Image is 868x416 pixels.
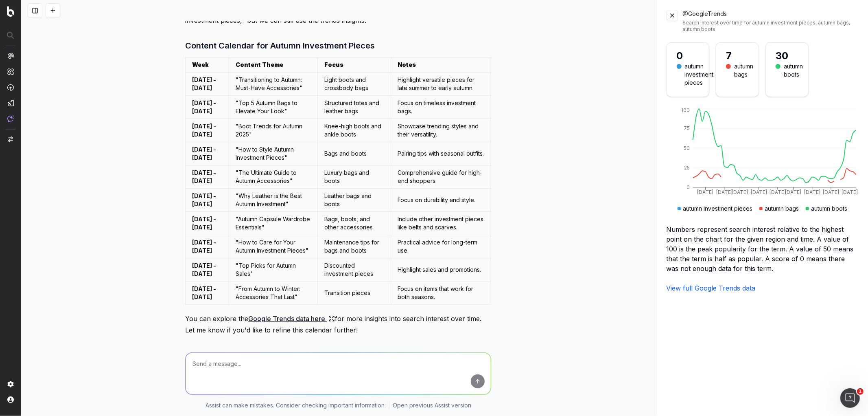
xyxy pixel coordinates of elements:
[229,73,317,96] td: "Transitioning to Autumn: Must-Have Accessories"
[7,6,14,17] img: Botify logo
[229,142,317,165] td: "How to Style Autumn Investment Pieces"
[391,73,491,96] td: Highlight versatile pieces for late summer to early autumn.
[317,73,391,96] td: Light boots and crossbody bags
[716,189,732,195] tspan: [DATE]
[192,99,217,114] strong: [DATE] - [DATE]
[7,396,14,403] img: My account
[751,189,767,195] tspan: [DATE]
[229,235,317,258] td: "How to Care for Your Autumn Investment Pieces"
[391,165,491,189] td: Comprehensive guide for high-end shoppers.
[804,189,820,195] tspan: [DATE]
[667,225,859,273] div: Numbers represent search interest relative to the highest point on the chart for the given region...
[317,282,391,305] td: Transition pieces
[317,235,391,258] td: Maintenance tips for bags and boots
[840,388,860,408] iframe: Intercom live chat
[683,10,859,33] div: @GoogleTrends
[391,235,491,258] td: Practical advice for long-term use.
[317,142,391,165] td: Bags and boots
[391,212,491,235] td: Include other investment pieces like belts and scarves.
[229,258,317,282] td: "Top Picks for Autumn Sales"
[697,189,713,195] tspan: [DATE]
[192,146,217,161] strong: [DATE] - [DATE]
[317,119,391,142] td: Knee-high boots and ankle boots
[726,49,749,62] div: 7
[206,401,386,409] p: Assist can make mistakes. Consider checking important information.
[667,284,756,292] a: View full Google Trends data
[391,258,491,282] td: Highlight sales and promotions.
[324,61,343,68] strong: Focus
[192,285,217,300] strong: [DATE] - [DATE]
[8,136,13,142] img: Switch project
[192,239,217,254] strong: [DATE] - [DATE]
[391,119,491,142] td: Showcase trending styles and their versatility.
[398,61,416,68] strong: Notes
[7,68,14,75] img: Intelligence
[391,142,491,165] td: Pairing tips with seasonal outfits.
[7,53,14,59] img: Analytics
[192,123,217,138] strong: [DATE] - [DATE]
[317,258,391,282] td: Discounted investment pieces
[391,189,491,212] td: Focus on durability and style.
[7,115,14,122] img: Assist
[677,49,700,62] div: 0
[192,61,209,68] strong: Week
[317,189,391,212] td: Leather bags and boots
[236,61,283,68] strong: Content Theme
[229,282,317,305] td: "From Autumn to Winter: Accessories That Last"
[391,282,491,305] td: Focus on items that work for both seasons.
[734,62,753,79] div: autumn bags
[7,84,14,91] img: Activation
[229,212,317,235] td: "Autumn Capsule Wardrobe Essentials"
[391,96,491,119] td: Focus on timeless investment bags.
[684,165,689,171] tspan: 25
[842,189,858,195] tspan: [DATE]
[759,205,799,213] div: autumn bags
[185,39,491,52] h3: Content Calendar for Autumn Investment Pieces
[784,62,803,79] div: autumn boots
[678,205,753,213] div: autumn investment pieces
[192,76,217,91] strong: [DATE] - [DATE]
[683,145,689,151] tspan: 50
[229,189,317,212] td: "Why Leather is the Best Autumn Investment"
[229,165,317,189] td: "The Ultimate Guide to Autumn Accessories"
[823,189,839,195] tspan: [DATE]
[732,189,748,195] tspan: [DATE]
[806,205,848,213] div: autumn boots
[192,262,217,277] strong: [DATE] - [DATE]
[317,165,391,189] td: Luxury bags and boots
[393,401,471,409] a: Open previous Assist version
[317,212,391,235] td: Bags, boots, and other accessories
[857,388,864,395] span: 1
[683,125,689,132] tspan: 75
[685,62,714,87] div: autumn investment pieces
[192,216,217,231] strong: [DATE] - [DATE]
[785,189,802,195] tspan: [DATE]
[317,96,391,119] td: Structured totes and leather bags
[770,189,786,195] tspan: [DATE]
[681,107,689,113] tspan: 100
[686,184,689,190] tspan: 0
[248,313,335,324] a: Google Trends data here
[229,96,317,119] td: "Top 5 Autumn Bags to Elevate Your Look"
[185,313,491,336] p: You can explore the for more insights into search interest over time. Let me know if you'd like t...
[192,169,217,184] strong: [DATE] - [DATE]
[683,20,859,33] div: Search interest over time for autumn investment pieces, autumn bags, autumn boots
[229,119,317,142] td: "Boot Trends for Autumn 2025"
[776,49,798,62] div: 30
[192,192,217,207] strong: [DATE] - [DATE]
[7,100,14,106] img: Studio
[7,381,14,387] img: Setting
